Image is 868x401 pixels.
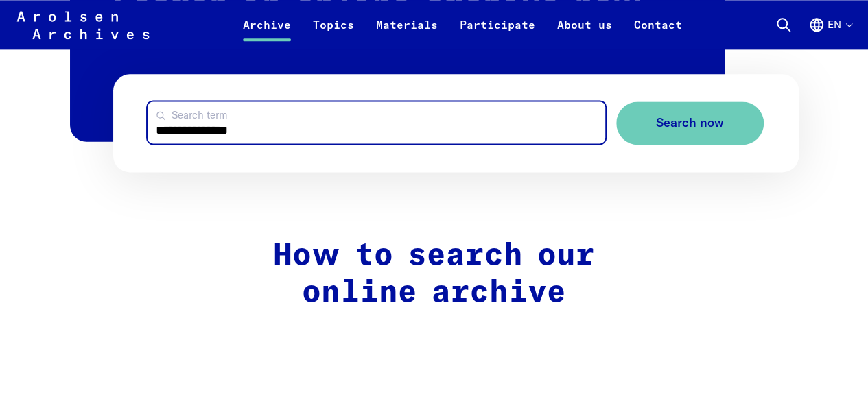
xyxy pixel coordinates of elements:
a: About us [546,16,623,49]
nav: Primary [232,8,693,41]
a: Materials [365,16,449,49]
a: Contact [623,16,693,49]
h2: How to search our online archive [144,238,725,312]
a: Participate [449,16,546,49]
span: Search now [656,116,724,130]
a: Archive [232,16,302,49]
a: Topics [302,16,365,49]
button: English, language selection [808,16,852,49]
button: Search now [616,101,764,145]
